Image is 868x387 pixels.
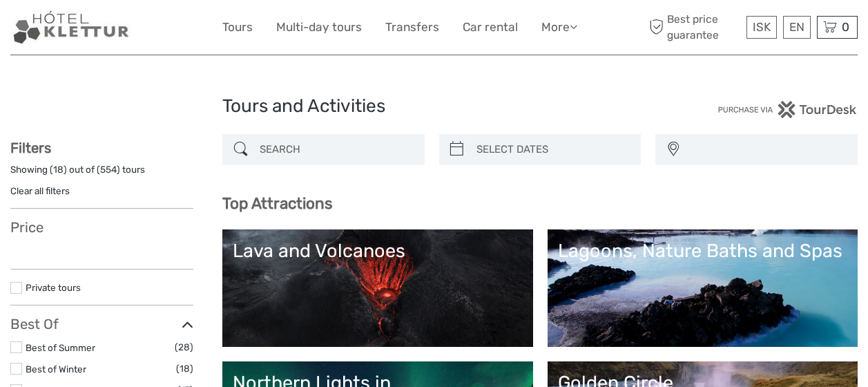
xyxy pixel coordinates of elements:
[100,163,117,176] label: 554
[254,138,418,162] input: SEARCH
[646,12,743,42] span: Best price guarantee
[233,240,523,337] a: Lava and Volcanoes
[176,361,193,377] span: (18)
[26,282,81,293] a: Private tours
[463,17,518,37] a: Car rental
[558,240,848,337] a: Lagoons, Nature Baths and Spas
[840,20,851,34] span: 0
[26,342,95,353] a: Best of Summer
[541,17,577,37] a: More
[276,17,362,37] a: Multi-day tours
[222,194,332,213] b: Top Attractions
[53,163,64,176] label: 18
[222,17,253,37] a: Tours
[471,138,635,162] input: SELECT DATES
[10,10,133,44] img: Our services
[233,240,523,262] div: Lava and Volcanoes
[10,163,193,185] div: Showing ( ) out of ( ) tours
[558,240,848,262] div: Lagoons, Nature Baths and Spas
[10,316,193,332] h3: Best Of
[26,364,86,375] a: Best of Winter
[10,219,193,236] h3: Price
[10,185,70,196] a: Clear all filters
[717,101,858,118] img: PurchaseViaTourDesk.png
[753,20,771,34] span: ISK
[222,95,646,117] h1: Tours and Activities
[783,16,811,39] div: EN
[175,339,193,355] span: (28)
[385,17,439,37] a: Transfers
[10,140,51,156] strong: Filters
